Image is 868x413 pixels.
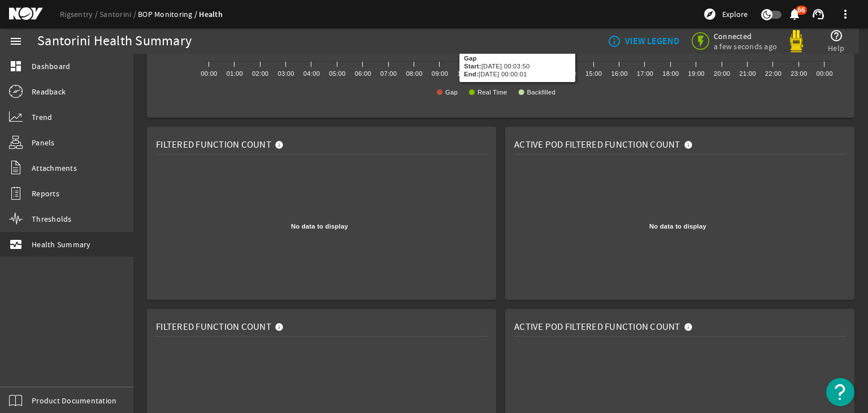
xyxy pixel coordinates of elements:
mat-icon: menu [9,35,23,48]
b: VIEW LEGEND [625,36,679,47]
text: 14:00 [560,70,576,77]
a: Health [199,9,223,20]
span: Dashboard [32,61,70,72]
text: 23:00 [791,70,807,77]
button: more_vert [832,1,859,28]
span: a few seconds ago [714,41,777,51]
button: VIEW LEGEND [603,31,684,51]
span: Filtered Function Count [156,321,271,333]
span: Filtered Function Count [156,139,271,150]
text: 19:00 [688,70,705,77]
mat-icon: info_outline [607,35,617,48]
text: 05:00 [329,70,345,77]
text: Gap [445,89,458,96]
text: 00:00 [201,70,217,77]
span: Thresholds [32,213,72,225]
text: No data to display [649,223,706,230]
span: Reports [32,188,59,199]
button: 66 [788,8,800,20]
span: Panels [32,137,55,148]
text: 18:00 [662,70,679,77]
mat-icon: support_agent [811,7,825,21]
span: Readback [32,86,66,97]
text: 09:00 [432,70,448,77]
text: 06:00 [355,70,371,77]
text: Real Time [478,89,507,96]
text: 04:00 [303,70,320,77]
text: 02:00 [252,70,268,77]
text: Backfilled [527,89,555,96]
span: Health Summary [32,239,91,250]
mat-icon: dashboard [9,59,23,73]
a: Santorini [99,9,138,19]
text: 16:00 [611,70,627,77]
span: Product Documentation [32,395,116,406]
mat-icon: help_outline [830,29,843,42]
text: 21:00 [739,70,756,77]
div: Santorini Health Summary [37,36,192,47]
span: Trend [32,111,52,123]
text: No data to display [291,223,348,230]
text: 22:00 [765,70,782,77]
text: 10:00 [457,70,474,77]
a: BOP Monitoring [138,9,199,19]
span: Active Pod Filtered Function Count [514,139,680,150]
text: 08:00 [406,70,422,77]
span: Active Pod Filtered Function Count [514,321,680,333]
span: Attachments [32,162,77,174]
mat-icon: monitor_heart [9,238,23,251]
text: 17:00 [637,70,653,77]
text: 01:00 [227,70,243,77]
a: Rigsentry [60,9,99,19]
span: Help [828,42,844,54]
img: Yellowpod.svg [785,30,808,53]
text: 15:00 [585,70,602,77]
text: 13:00 [534,70,550,77]
mat-icon: notifications [788,7,801,21]
text: 20:00 [714,70,730,77]
text: 12:00 [509,70,525,77]
mat-icon: explore [703,7,717,21]
text: 07:00 [380,70,397,77]
text: 11:00 [483,70,500,77]
button: Explore [698,5,752,23]
span: Explore [722,8,748,20]
span: Connected [714,31,777,41]
text: 03:00 [277,70,294,77]
button: Open Resource Center [826,378,854,406]
text: 00:00 [817,70,833,77]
